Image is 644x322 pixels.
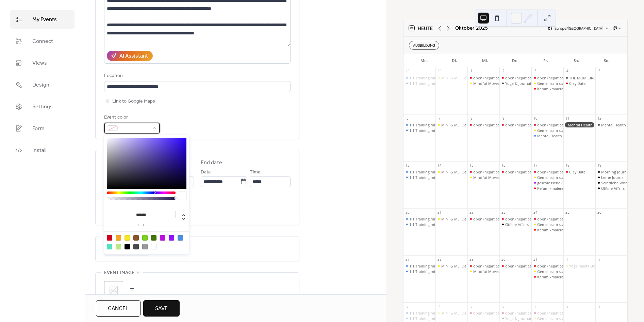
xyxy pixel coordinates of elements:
[499,122,531,127] div: open (he)art café
[533,69,538,74] div: 3
[133,244,139,249] div: #4A4A4A
[531,81,563,86] div: Gemeinsam stark: Kreativzeit für Kind & Eltern
[104,269,134,277] span: Event image
[437,210,442,215] div: 21
[537,169,567,174] div: open (he)art café
[563,75,595,80] div: THE MOM CIRCLE: Mini-Day-Retreat – Mama, fühl dich!
[441,75,502,80] div: MINI & ME: Dein Moment mit Baby
[409,310,538,316] div: 1:1 Training mit [PERSON_NAME] (digital oder 5020 [GEOGRAPHIC_DATA])
[104,113,159,122] div: Event color
[473,122,503,127] div: open (he)art café
[201,168,211,177] span: Date
[437,69,442,74] div: 30
[531,269,563,274] div: Gemeinsam stark: Kreativzeit für Kind & Eltern
[32,16,57,24] span: My Events
[499,81,531,86] div: Yoga & Journaling: She. Breathes. Writes.
[531,310,563,316] div: open (he)art café
[403,169,435,174] div: 1:1 Training mit Caterina (digital oder 5020 Salzburg)
[437,163,442,168] div: 14
[531,54,561,67] div: Fr.
[537,133,624,138] div: Mental Health Day: Ein Abend für dein wahres Ich
[469,163,474,168] div: 15
[403,175,435,180] div: 1:1 Training mit Caterina (digital oder 5020 Salzburg)
[160,235,165,241] div: #BD10E0
[441,122,502,127] div: MINI & ME: Dein Moment mit Baby
[409,222,538,227] div: 1:1 Training mit [PERSON_NAME] (digital oder 5020 [GEOGRAPHIC_DATA])
[409,216,538,221] div: 1:1 Training mit [PERSON_NAME] (digital oder 5020 [GEOGRAPHIC_DATA])
[537,86,625,91] div: Keramikmalerei: Gestalte deinen Selbstliebe-Anker
[500,54,530,67] div: Do.
[592,54,622,67] div: So.
[10,141,75,159] a: Install
[531,222,563,227] div: Gemeinsam stark: Kreativzeit für Kind & Eltern
[143,300,180,317] button: Save
[533,304,538,309] div: 7
[597,163,602,168] div: 19
[501,257,506,262] div: 30
[32,147,46,155] span: Install
[473,269,580,274] div: Mindful Moves – Achtsame Körperübungen für mehr Balance
[533,257,538,262] div: 31
[499,310,531,316] div: open (he)art café
[565,163,570,168] div: 18
[533,210,538,215] div: 24
[441,263,502,269] div: MINI & ME: Dein Moment mit Baby
[32,125,45,133] span: Form
[108,305,129,313] span: Cancel
[531,75,563,80] div: open (he)art café
[537,180,608,185] div: geschlossene Gesellschaft - doors closed
[409,41,439,50] div: AUSBILDUNG
[537,263,567,269] div: open (he)art café
[501,116,506,121] div: 9
[435,169,467,174] div: MINI & ME: Dein Moment mit Baby
[531,216,563,221] div: open (he)art café
[467,81,499,86] div: Mindful Moves – Achtsame Körperübungen für mehr Balance
[104,281,123,300] div: ;
[142,244,148,249] div: #9B9B9B
[537,128,618,133] div: Gemeinsam stark: Kreativzeit für Kind & Eltern
[10,10,75,29] a: My Events
[537,81,618,86] div: Gemeinsam stark: Kreativzeit für Kind & Eltern
[473,310,503,316] div: open (he)art café
[597,257,602,262] div: 2
[499,169,531,174] div: open (he)art café
[467,169,499,174] div: open (he)art café
[569,263,612,269] div: Yoga meets Dot Painting
[473,175,580,180] div: Mindful Moves – Achtsame Körperübungen für mehr Balance
[467,216,499,221] div: open (he)art café
[597,69,602,74] div: 5
[597,210,602,215] div: 26
[563,81,595,86] div: Clay Date
[467,269,499,274] div: Mindful Moves – Achtsame Körperübungen für mehr Balance
[565,304,570,309] div: 8
[563,263,595,269] div: Yoga meets Dot Painting
[473,169,503,174] div: open (he)art café
[403,81,435,86] div: 1:1 Training mit Caterina (digital oder 5020 Salzburg)
[32,37,53,46] span: Connect
[32,59,47,67] span: Views
[403,269,435,274] div: 1:1 Training mit Caterina (digital oder 5020 Salzburg)
[499,216,531,221] div: open (he)art café
[435,216,467,221] div: MINI & ME: Dein Moment mit Baby
[469,210,474,215] div: 22
[505,169,535,174] div: open (he)art café
[107,224,176,227] label: hex
[437,304,442,309] div: 4
[505,263,535,269] div: open (he)art café
[537,316,618,321] div: Gemeinsam stark: Kreativzeit für Kind & Eltern
[597,116,602,121] div: 12
[473,216,503,221] div: open (he)art café
[151,235,156,241] div: #417505
[10,76,75,94] a: Design
[10,119,75,138] a: Form
[533,116,538,121] div: 10
[104,72,289,80] div: Location
[565,69,570,74] div: 4
[501,210,506,215] div: 23
[407,24,435,33] button: 19Heute
[437,116,442,121] div: 7
[441,310,502,316] div: MINI & ME: Dein Moment mit Baby
[537,175,618,180] div: Gemeinsam stark: Kreativzeit für Kind & Eltern
[469,69,474,74] div: 1
[537,222,618,227] div: Gemeinsam stark: Kreativzeit für Kind & Eltern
